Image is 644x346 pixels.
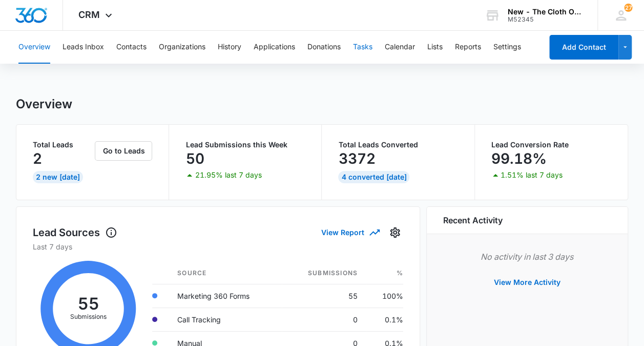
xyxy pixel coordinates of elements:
[321,223,379,241] button: View Report
[159,31,205,64] button: Organizations
[63,31,104,64] button: Leads Inbox
[338,171,409,183] div: 4 Converted [DATE]
[508,8,583,16] div: account name
[387,224,403,241] button: Settings
[491,150,547,167] p: 99.18%
[33,150,42,167] p: 2
[427,31,443,64] button: Lists
[366,262,403,284] th: %
[353,31,372,64] button: Tasks
[169,284,282,307] td: Marketing 360 Forms
[33,225,117,240] h1: Lead Sources
[366,284,403,307] td: 100%
[78,9,100,20] span: CRM
[169,262,282,284] th: Source
[455,31,481,64] button: Reports
[116,31,147,64] button: Contacts
[443,214,503,226] h6: Recent Activity
[282,307,366,331] td: 0
[624,4,632,12] div: notifications count
[338,150,375,167] p: 3372
[508,16,583,23] div: account id
[501,171,563,179] p: 1.51% last 7 days
[491,141,611,148] p: Lead Conversion Rate
[218,31,241,64] button: History
[282,262,366,284] th: Submissions
[443,251,611,263] p: No activity in last 3 days
[307,31,341,64] button: Donations
[195,171,261,179] p: 21.95% last 7 days
[185,141,305,148] p: Lead Submissions this Week
[33,171,83,183] div: 2 New [DATE]
[624,4,632,12] span: 27
[33,141,93,148] p: Total Leads
[95,146,152,155] a: Go to Leads
[385,31,415,64] button: Calendar
[493,31,521,64] button: Settings
[18,31,50,64] button: Overview
[282,284,366,307] td: 55
[16,97,72,112] h1: Overview
[366,307,403,331] td: 0.1%
[185,150,204,167] p: 50
[169,307,282,331] td: Call Tracking
[549,35,618,60] button: Add Contact
[338,141,458,148] p: Total Leads Converted
[484,270,571,295] button: View More Activity
[254,31,295,64] button: Applications
[33,241,403,252] p: Last 7 days
[95,141,152,161] button: Go to Leads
